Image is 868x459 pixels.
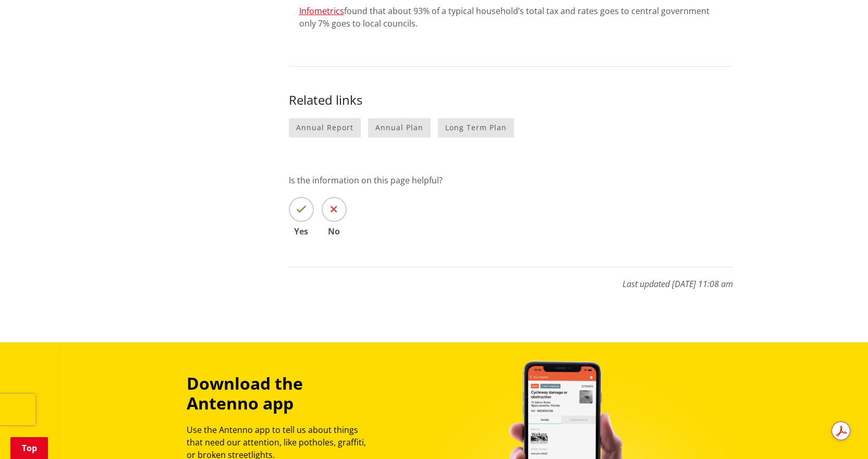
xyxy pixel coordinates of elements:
[289,227,314,235] span: Yes
[368,118,431,138] a: Annual Plan
[299,5,344,17] a: Infometrics
[820,415,858,453] iframe: Messenger Launcher
[299,5,723,30] div: found that about 93% of a typical household’s total tax and rates goes to central government only...
[187,374,375,414] h3: Download the Antenno app
[289,174,733,187] p: Is the information on this page helpful?
[10,437,48,459] a: Top
[289,118,361,138] a: Annual Report
[289,93,733,108] h3: Related links
[289,267,733,290] p: Last updated [DATE] 11:08 am
[438,118,514,138] a: Long Term Plan
[322,227,347,235] span: No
